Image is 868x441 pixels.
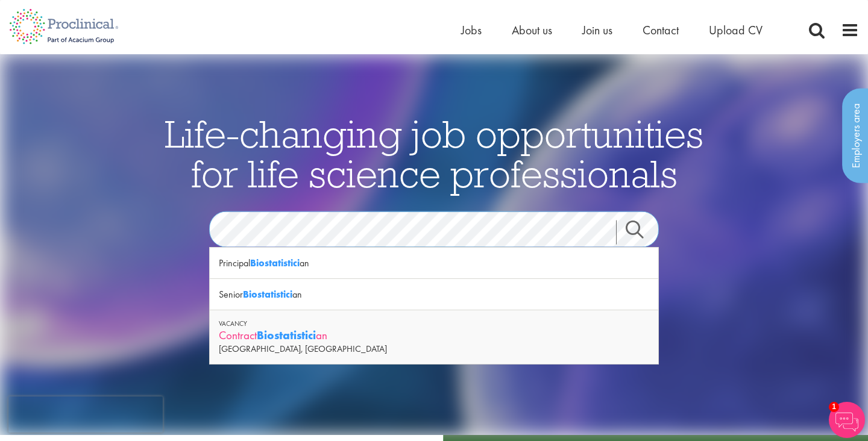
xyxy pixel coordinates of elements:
[219,319,649,328] div: Vacancy
[257,328,316,343] strong: Biostatistici
[829,402,865,438] img: Chatbot
[250,257,300,269] strong: Biostatistici
[210,248,658,279] div: Principal an
[219,343,649,355] div: [GEOGRAPHIC_DATA], [GEOGRAPHIC_DATA]
[709,22,763,38] a: Upload CV
[616,220,668,244] a: Job search submit button
[210,279,658,310] div: Senior an
[512,22,552,38] a: About us
[8,396,163,433] iframe: reCAPTCHA
[243,288,292,301] strong: Biostatistici
[643,22,679,38] a: Contact
[461,22,482,38] a: Jobs
[1,54,867,435] img: candidate home
[219,328,649,343] div: Contract an
[165,109,703,197] span: Life-changing job opportunities for life science professionals
[829,402,839,412] span: 1
[582,22,612,38] a: Join us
